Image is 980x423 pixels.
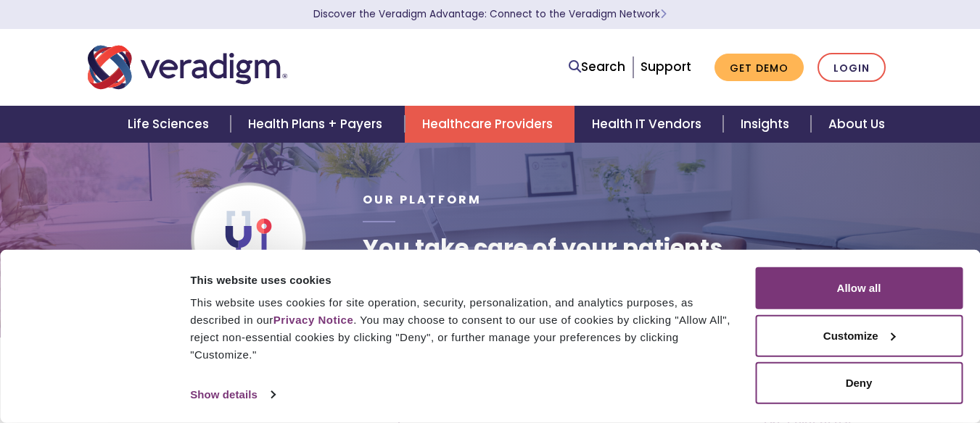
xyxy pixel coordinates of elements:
a: Insights [723,106,811,143]
a: Health IT Vendors [575,106,723,143]
a: Privacy Notice [273,314,353,326]
a: Life Sciences [110,106,231,143]
a: Discover the Veradigm Advantage: Connect to the Veradigm NetworkLearn More [313,7,667,21]
span: Our Platform [363,191,482,208]
a: Health Plans + Payers [231,106,404,143]
a: Show details [190,384,274,406]
img: Veradigm logo [88,43,287,91]
a: Healthcare Providers [405,106,575,143]
a: About Us [811,106,902,143]
a: Search [569,57,625,77]
span: Learn More [660,7,667,21]
a: Get Demo [715,54,804,82]
h1: You take care of your patients, we take care of everything else. [363,234,738,290]
div: This website uses cookies for site operation, security, personalization, and analytics purposes, ... [190,294,738,364]
button: Customize [755,314,963,356]
a: Support [641,58,691,75]
a: Login [818,53,886,83]
div: This website uses cookies [190,271,738,288]
button: Allow all [755,267,963,309]
button: Deny [755,362,963,404]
